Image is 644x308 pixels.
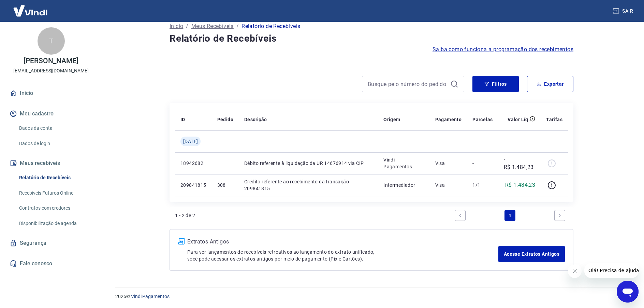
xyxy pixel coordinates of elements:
span: Olá! Precisa de ajuda? [4,5,57,10]
p: Extratos Antigos [187,238,498,246]
p: Parcelas [472,116,493,123]
button: Sair [611,5,636,17]
a: Fale conosco [8,256,94,271]
p: 308 [217,182,233,188]
a: Dados de login [16,137,94,151]
p: 209841815 [180,182,206,188]
ul: Pagination [452,207,568,224]
p: Visa [435,182,462,188]
p: Visa [435,160,462,167]
h4: Relatório de Recebíveis [170,32,573,45]
a: Previous page [455,210,466,221]
div: T [38,27,65,55]
p: Relatório de Recebíveis [241,22,300,30]
p: ID [180,116,185,123]
p: 1 - 2 de 2 [175,212,195,219]
a: Segurança [8,236,94,251]
p: Vindi Pagamentos [383,156,424,170]
p: [EMAIL_ADDRESS][DOMAIN_NAME] [13,67,89,74]
a: Meus Recebíveis [191,22,234,30]
p: - [472,160,493,167]
p: / [236,22,239,30]
span: [DATE] [183,138,198,145]
img: Vindi [8,0,53,21]
p: Crédito referente ao recebimento da transação 209841815 [244,178,372,192]
p: / [186,22,188,30]
a: Disponibilização de agenda [16,216,94,230]
a: Contratos com credores [16,201,94,215]
img: ícone [178,238,185,244]
p: Origem [383,116,400,123]
p: 18942682 [180,160,206,167]
a: Início [170,22,183,30]
p: -R$ 1.484,23 [504,155,536,171]
p: 1/1 [472,182,493,188]
p: Valor Líq. [508,116,530,123]
button: Meu cadastro [8,106,94,121]
a: Relatório de Recebíveis [16,171,94,185]
p: [PERSON_NAME] [24,57,78,65]
a: Recebíveis Futuros Online [16,186,94,200]
a: Next page [554,210,565,221]
button: Meus recebíveis [8,156,94,171]
p: Débito referente à liquidação da UR 14676914 via CIP [244,160,372,167]
button: Exportar [527,76,573,92]
a: Início [8,86,94,101]
a: Dados da conta [16,121,94,135]
iframe: Fechar mensagem [568,264,582,278]
a: Page 1 is your current page [504,210,515,221]
a: Saiba como funciona a programação dos recebimentos [433,45,573,54]
p: Pagamento [435,116,462,123]
a: Vindi Pagamentos [131,294,170,299]
a: Acesse Extratos Antigos [498,246,565,262]
iframe: Mensagem da empresa [584,263,639,278]
input: Busque pelo número do pedido [368,79,448,89]
p: Para ver lançamentos de recebíveis retroativos ao lançamento do extrato unificado, você pode aces... [187,249,498,262]
iframe: Botão para abrir a janela de mensagens [617,281,639,303]
p: 2025 © [115,293,628,300]
button: Filtros [472,76,519,92]
p: Descrição [244,116,267,123]
p: Tarifas [546,116,562,123]
p: R$ 1.484,23 [505,181,535,189]
p: Pedido [217,116,233,123]
p: Intermediador [383,182,424,188]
